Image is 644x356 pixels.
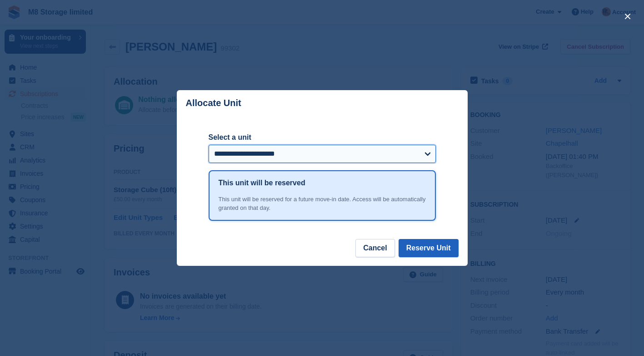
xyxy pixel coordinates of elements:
p: Allocate Unit [186,98,241,108]
h1: This unit will be reserved [219,178,305,188]
button: Reserve Unit [399,239,459,257]
label: Select a unit [209,132,436,143]
div: This unit will be reserved for a future move-in date. Access will be automatically granted on tha... [219,195,426,213]
button: Cancel [355,239,394,257]
button: close [620,9,635,24]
